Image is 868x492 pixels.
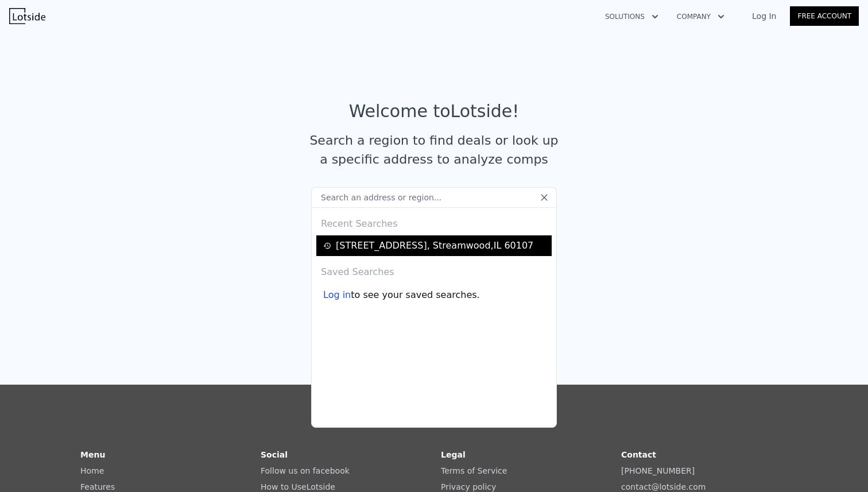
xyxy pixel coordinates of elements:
a: contact@lotside.com [621,482,706,491]
a: Free Account [790,6,859,26]
a: [STREET_ADDRESS], Streamwood,IL 60107 [323,239,548,253]
strong: Contact [621,450,656,459]
div: Recent Searches [316,208,552,235]
a: Privacy policy [441,482,496,491]
input: Search an address or region... [311,187,557,208]
a: [PHONE_NUMBER] [621,466,695,475]
div: [STREET_ADDRESS] , Streamwood , IL 60107 [336,239,533,253]
strong: Legal [441,450,466,459]
strong: Social [261,450,288,459]
button: Solutions [596,6,668,27]
a: Features [80,482,115,491]
a: How to UseLotside [261,482,335,491]
button: Company [668,6,734,27]
div: Search a region to find deals or look up a specific address to analyze comps [305,131,563,169]
div: Log in [323,288,351,302]
a: Home [80,466,104,475]
div: Welcome to Lotside ! [349,101,520,122]
div: Saved Searches [316,256,552,284]
a: Log In [738,10,790,22]
strong: Menu [80,450,105,459]
span: to see your saved searches. [351,288,479,302]
img: Lotside [9,8,45,24]
a: Terms of Service [441,466,507,475]
a: Follow us on facebook [261,466,350,475]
